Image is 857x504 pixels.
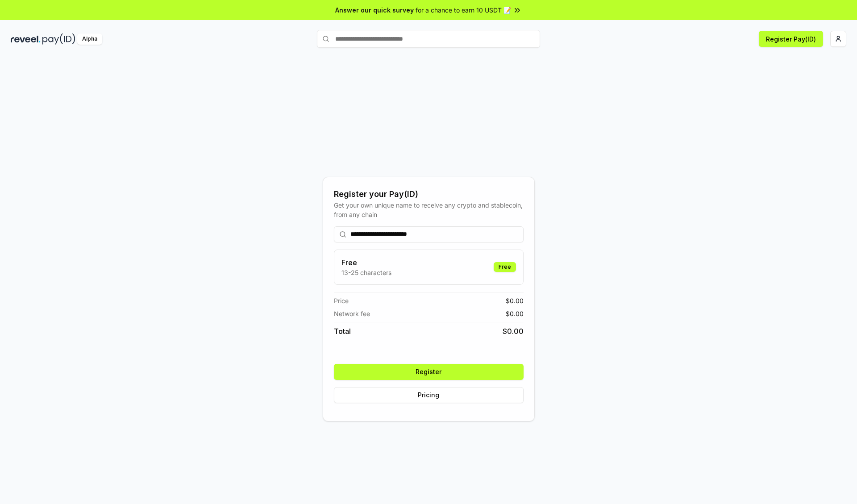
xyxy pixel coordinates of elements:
[341,268,391,277] p: 13-25 characters
[506,296,524,305] span: $ 0.00
[416,5,511,15] span: for a chance to earn 10 USDT 📝
[77,33,102,45] div: Alpha
[42,33,75,45] img: pay_id
[334,200,524,219] div: Get your own unique name to receive any crypto and stablecoin, from any chain
[11,33,41,45] img: reveel_dark
[334,364,524,380] button: Register
[506,309,524,318] span: $ 0.00
[335,5,414,15] span: Answer our quick survey
[334,296,349,305] span: Price
[334,309,370,318] span: Network fee
[334,188,524,200] div: Register your Pay(ID)
[334,326,351,337] span: Total
[494,262,516,272] div: Free
[341,257,391,268] h3: Free
[503,326,524,337] span: $ 0.00
[334,387,524,403] button: Pricing
[759,31,823,47] button: Register Pay(ID)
